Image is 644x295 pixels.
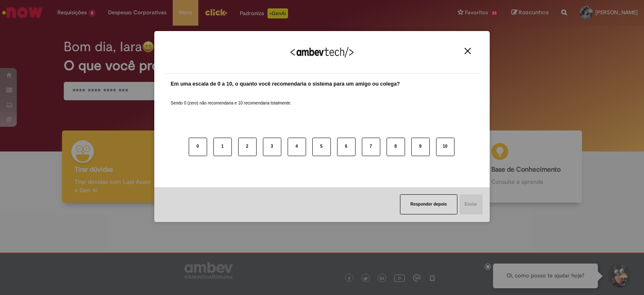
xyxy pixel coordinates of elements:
button: Close [462,47,473,55]
button: 5 [312,138,331,156]
button: 1 [213,138,232,156]
button: 8 [387,138,405,156]
button: 4 [288,138,306,156]
img: Logo Ambevtech [291,47,353,57]
img: Close [465,48,471,54]
button: 7 [362,138,380,156]
button: 0 [189,138,207,156]
label: Sendo 0 (zero) não recomendaria e 10 recomendaria totalmente. [171,90,291,106]
button: 2 [238,138,257,156]
button: 6 [337,138,356,156]
button: Responder depois [400,194,457,214]
button: 10 [436,138,454,156]
button: 3 [263,138,281,156]
button: 9 [411,138,430,156]
label: Em uma escala de 0 a 10, o quanto você recomendaria o sistema para um amigo ou colega? [171,80,400,88]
